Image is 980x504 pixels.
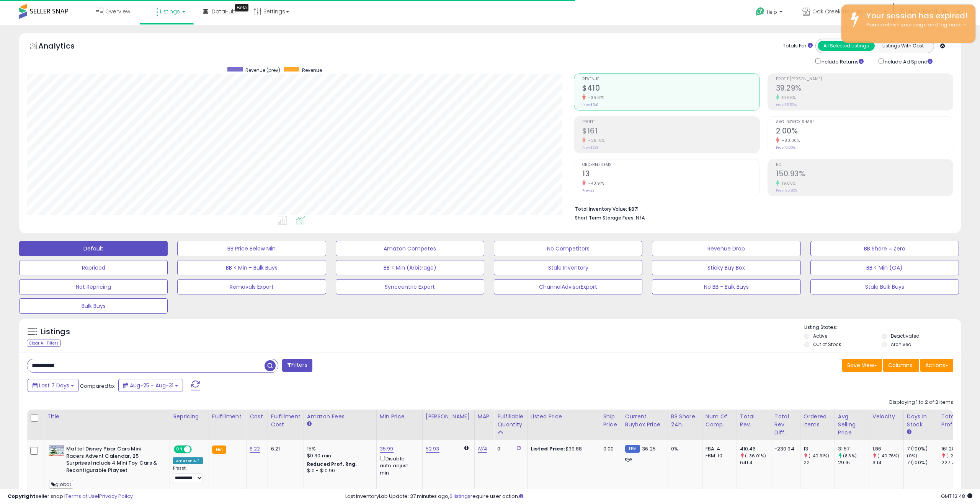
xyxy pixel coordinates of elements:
small: (-36.01%) [745,453,766,459]
button: Removals Export [177,279,326,294]
strong: Copyright [8,493,36,500]
h2: 13 [582,169,759,180]
span: DataHub [212,8,236,15]
button: Stale Inventory [494,260,642,275]
label: Archived [891,341,911,348]
div: Total Profit [941,413,969,429]
a: N/A [478,445,487,453]
small: FBM [625,445,640,453]
span: Help [767,9,777,15]
div: 29.15 [838,459,869,466]
div: BB Share 24h. [671,413,699,429]
div: 410.46 [740,445,771,452]
small: Days In Stock. [907,429,911,436]
span: 36.25 [642,445,656,452]
div: FBM: 10 [706,452,731,459]
div: Total Rev. Diff. [774,413,797,437]
button: No Competitors [494,241,642,256]
span: global [49,480,73,489]
button: Aug-25 - Aug-31 [118,379,183,392]
span: Oak Creek Trading Company US [812,8,881,15]
small: (0%) [907,453,918,459]
small: Prev: $641 [582,102,598,107]
small: FBA [212,445,226,454]
div: Velocity [872,413,900,421]
div: 641.4 [740,459,771,466]
small: 10.68% [779,95,796,101]
a: 6 listings [449,493,470,500]
div: Repricing [173,413,206,421]
a: 8.22 [250,445,260,453]
a: Help [750,1,790,25]
button: ChannelAdvisorExport [494,279,642,294]
small: -29.18% [586,138,605,143]
div: Listed Price [531,413,597,421]
span: OFF [191,446,203,453]
b: Mattel Disney Pixar Cars Mini Racers Advent Calendar, 25 Surprises Include 4 Mini Toy Cars & Reco... [66,445,159,476]
h5: Analytics [38,41,90,53]
div: Num of Comp. [706,413,733,429]
a: 52.93 [426,445,439,453]
div: 22 [804,459,835,466]
div: 1.86 [872,445,903,452]
small: Prev: 35.50% [776,102,797,107]
div: $10 - $10.90 [307,468,371,474]
button: All Selected Listings [818,41,875,51]
button: BB Price Below Min [177,241,326,256]
div: 31.57 [838,445,869,452]
div: FBA: 4 [706,445,731,452]
b: Total Inventory Value: [575,206,627,212]
small: -36.01% [586,95,604,101]
div: Amazon AI * [173,457,203,464]
button: Columns [883,359,919,372]
div: 0% [671,445,696,452]
a: 35.99 [380,445,394,453]
button: Amazon Competes [336,241,484,256]
div: 13 [804,445,835,452]
div: Current Buybox Price [625,413,665,429]
div: Clear All Filters [27,340,61,347]
p: Listing States: [804,324,961,331]
div: Include Returns [810,57,873,66]
h2: $161 [582,127,759,137]
button: Last 7 Days [28,379,79,392]
small: (-40.76%) [877,453,899,459]
b: Listed Price: [531,445,565,452]
div: 227.72 [941,459,972,466]
div: Disable auto adjust min [380,454,416,476]
button: Sticky Buy Box [652,260,800,275]
button: Bulk Buys [19,298,168,314]
button: BB < Min (Arbitrage) [336,260,484,275]
button: BB Share = Zero [810,241,959,256]
span: Ordered Items [582,163,759,167]
div: MAP [478,413,491,421]
button: Actions [920,359,953,372]
div: -230.94 [774,445,794,452]
b: Reduced Prof. Rng. [307,461,357,467]
span: Last 7 Days [39,382,69,389]
small: (-40.91%) [808,453,829,459]
div: Amazon Fees [307,413,373,421]
small: (-29.18%) [946,453,967,459]
div: Min Price [380,413,419,421]
span: Profit [582,120,759,124]
div: Tooltip anchor [235,4,248,11]
div: $0.30 min [307,452,371,459]
div: 0.00 [603,445,616,452]
span: Listings [160,8,180,15]
span: Revenue (prev) [245,67,280,73]
button: Revenue Drop [652,241,800,256]
small: Prev: 125.92% [776,188,797,193]
div: 15% [307,445,371,452]
div: Total Rev. [740,413,768,429]
div: Ordered Items [804,413,831,429]
div: Include Ad Spend [873,57,945,66]
div: Avg Selling Price [838,413,866,437]
small: (8.3%) [843,453,857,459]
div: Title [47,413,167,421]
small: -40.91% [586,180,604,186]
button: Filters [282,359,312,372]
div: Preset: [173,466,203,483]
div: Your session has expired! [861,10,970,21]
h5: Listings [41,327,70,337]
